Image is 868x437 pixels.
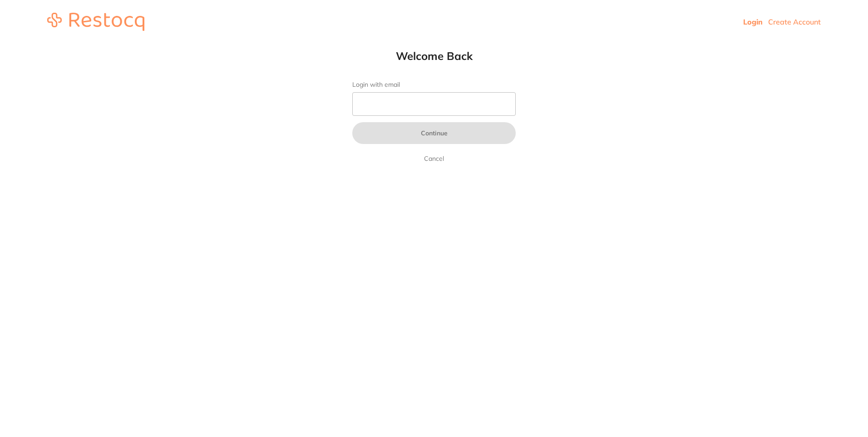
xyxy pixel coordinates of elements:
a: Create Account [768,17,821,26]
a: Login [743,17,763,26]
h1: Welcome Back [334,49,534,63]
button: Continue [352,122,516,144]
a: Cancel [422,153,446,164]
label: Login with email [352,81,516,89]
img: restocq_logo.svg [47,13,144,31]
